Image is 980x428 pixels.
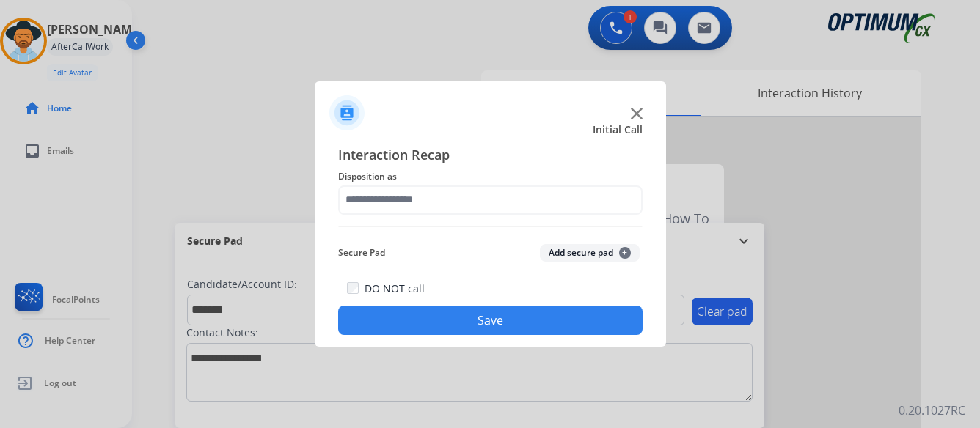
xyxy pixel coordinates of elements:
span: Initial Call [593,122,643,137]
img: contactIcon [329,95,365,130]
span: Secure Pad [338,244,385,262]
button: Add secure pad+ [540,244,640,262]
span: Disposition as [338,168,643,185]
p: 0.20.1027RC [899,402,965,419]
button: Save [338,306,643,335]
label: DO NOT call [365,281,425,296]
img: contact-recap-line.svg [338,226,643,227]
span: + [619,247,631,259]
span: Interaction Recap [338,144,643,168]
